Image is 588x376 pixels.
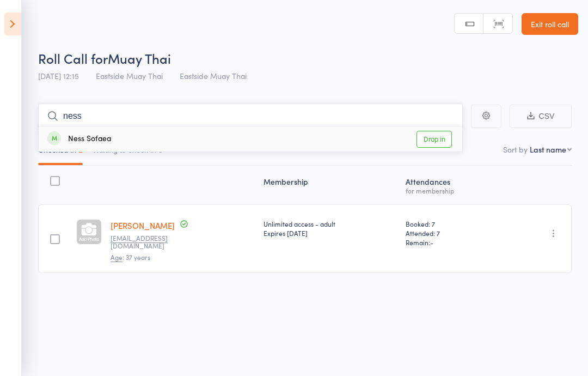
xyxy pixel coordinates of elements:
button: CSV [510,105,572,128]
small: viallet.mat@gmail.com [111,234,181,250]
span: - [430,238,433,247]
div: Unlimited access - adult [264,219,396,238]
span: Remain: [406,238,498,247]
div: Expires [DATE] [264,228,396,238]
div: for membership [406,187,498,194]
input: Search by name [38,104,463,129]
span: Booked: 7 [406,219,498,228]
span: Eastside Muay Thai [180,70,247,81]
button: Checked in1 [38,140,83,165]
button: Waiting to check in0 [93,140,163,165]
label: Sort by [503,144,528,155]
div: Membership [259,171,401,199]
div: Ness Sofaea [47,133,111,145]
span: Eastside Muay Thai [96,70,163,81]
span: Muay Thai [108,49,171,67]
span: [DATE] 12:15 [38,70,79,81]
a: [PERSON_NAME] [111,220,175,231]
a: Exit roll call [522,13,578,35]
div: Atten­dances [401,171,502,199]
span: Attended: 7 [406,228,498,238]
span: : 37 years [111,252,150,262]
a: Drop in [416,131,452,148]
span: Roll Call for [38,49,108,67]
div: Last name [530,144,566,155]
